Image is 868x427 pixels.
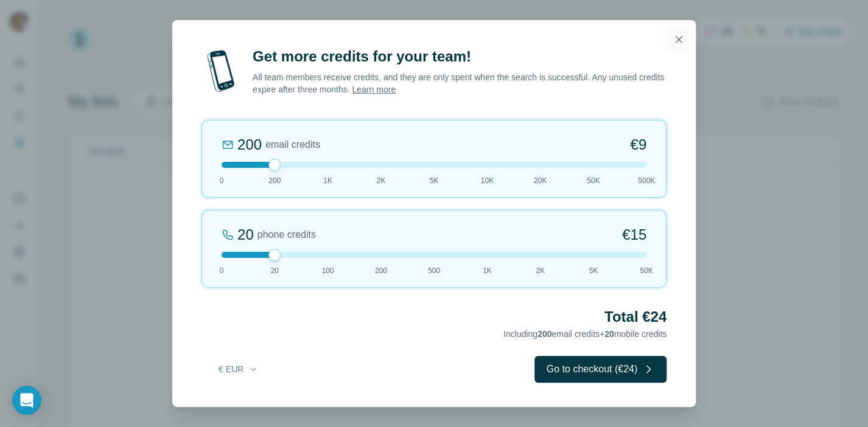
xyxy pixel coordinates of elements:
span: email credits [265,137,320,152]
a: Learn more [352,85,396,94]
span: 10K [481,175,494,186]
span: 50K [640,265,653,276]
span: 20 [271,265,279,276]
button: € EUR [210,358,267,380]
p: All team members receive credits, and they are only spent when the search is successful. Any unus... [253,71,667,95]
span: 5K [589,265,598,276]
span: 0 [220,175,224,186]
span: 500K [638,175,655,186]
span: 20K [534,175,547,186]
div: Open Intercom Messenger [12,386,41,415]
span: 5K [430,175,439,186]
span: 200 [268,175,281,186]
div: 20 [237,225,254,245]
div: 200 [237,135,262,154]
span: €9 [630,135,646,154]
span: phone credits [257,227,316,242]
span: 2K [536,265,545,276]
span: 50K [587,175,600,186]
span: 500 [428,265,440,276]
span: 200 [375,265,387,276]
h2: Total €24 [201,307,667,327]
img: mobile-phone [201,47,240,95]
button: Go to checkout (€24) [534,356,667,383]
span: €15 [622,225,646,245]
span: 20 [604,329,614,339]
span: 0 [220,265,224,276]
span: 200 [537,329,551,339]
span: 2K [376,175,385,186]
span: 100 [321,265,334,276]
span: 1K [323,175,332,186]
span: 1K [483,265,492,276]
span: Including email credits + mobile credits [503,329,667,339]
